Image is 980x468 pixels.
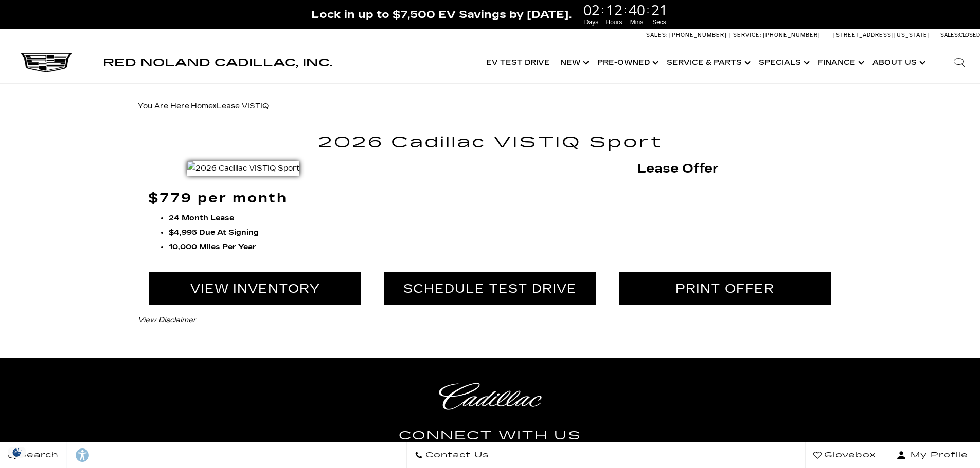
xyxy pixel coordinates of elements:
[149,272,361,305] a: View Inventory
[637,161,719,176] span: Lease Offer
[103,58,332,68] a: Red Noland Cadillac, Inc.
[619,272,831,305] a: Print Offer
[805,442,884,468] a: Glovebox
[662,42,754,83] a: Service & Parts
[406,442,497,468] a: Contact Us
[21,53,72,72] img: Cadillac Dark Logo with Cadillac White Text
[311,8,572,21] span: Lock in up to $7,500 EV Savings by [DATE].
[169,228,259,237] strong: $4,995 Due At Signing
[592,42,662,83] a: Pre-Owned
[884,442,980,468] button: Open user profile menu
[582,3,601,17] span: 02
[627,3,647,17] span: 40
[650,3,669,17] span: 21
[647,2,650,17] span: :
[439,383,542,410] img: Cadillac Light Heritage Logo
[423,448,489,462] span: Contact Us
[16,448,59,462] span: Search
[650,17,669,27] span: Secs
[763,32,821,39] span: [PHONE_NUMBER]
[669,32,727,39] span: [PHONE_NUMBER]
[754,42,813,83] a: Specials
[604,17,624,27] span: Hours
[813,42,867,83] a: Finance
[191,102,269,110] span: »
[729,32,823,38] a: Service: [PHONE_NUMBER]
[103,57,332,69] span: Red Noland Cadillac, Inc.
[191,102,213,110] a: Home
[959,32,980,39] span: Closed
[963,5,975,17] a: Close
[384,272,596,305] a: Schedule Test Drive
[158,426,822,445] h4: Connect With Us
[582,17,601,27] span: Days
[646,32,668,39] span: Sales:
[646,32,729,38] a: Sales: [PHONE_NUMBER]
[148,190,288,206] span: $779 per month
[733,32,761,39] span: Service:
[148,134,832,151] h1: 2026 Cadillac VISTIQ Sport
[906,448,968,462] span: My Profile
[169,214,234,222] span: 24 Month Lease
[481,42,555,83] a: EV Test Drive
[138,308,843,332] a: View Disclaimer
[138,99,843,114] div: Breadcrumbs
[187,161,299,176] img: 2026 Cadillac VISTIQ Sport
[138,102,269,110] span: You Are Here:
[169,242,256,251] strong: 10,000 Miles Per Year
[601,2,604,17] span: :
[5,447,29,458] section: Click to Open Cookie Consent Modal
[867,42,929,83] a: About Us
[158,383,822,410] a: Cadillac Light Heritage Logo
[555,42,592,83] a: New
[5,447,29,458] img: Opt-Out Icon
[940,32,959,39] span: Sales:
[604,3,624,17] span: 12
[624,2,627,17] span: :
[833,32,930,39] a: [STREET_ADDRESS][US_STATE]
[822,448,876,462] span: Glovebox
[217,102,269,110] span: Lease VISTIQ
[627,17,647,27] span: Mins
